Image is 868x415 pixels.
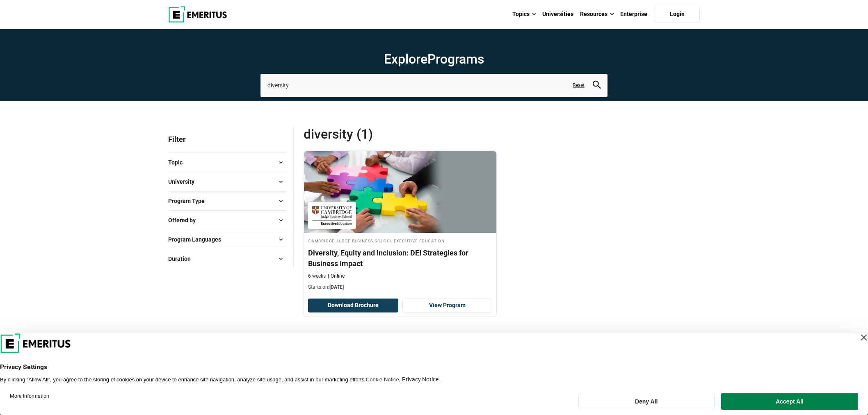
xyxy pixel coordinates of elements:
[593,81,601,90] button: search
[329,284,344,290] span: [DATE]
[308,248,492,268] h4: Diversity, Equity and Inclusion: DEI Strategies for Business Impact
[168,216,202,225] span: Offered by
[168,177,201,186] span: University
[328,273,345,280] p: Online
[312,206,352,225] img: Cambridge Judge Business School Executive Education
[168,253,287,265] button: Duration
[168,214,287,226] button: Offered by
[168,156,287,169] button: Topic
[260,74,608,97] input: search-page
[304,151,496,295] a: Leadership Course by Cambridge Judge Business School Executive Education - March 5, 2026 Cambridg...
[593,83,601,91] a: search
[308,273,326,280] p: 6 weeks
[168,196,211,205] span: Program Type
[402,299,493,312] a: View Program
[260,51,608,67] h1: Explore
[168,233,287,246] button: Program Languages
[573,82,585,89] a: Reset search
[655,6,700,23] a: Login
[308,237,492,244] h4: Cambridge Judge Business School Executive Education
[168,195,287,207] button: Program Type
[304,126,502,142] span: diversity (1)
[168,235,228,244] span: Program Languages
[168,126,287,153] p: Filter
[308,284,492,291] p: Starts on:
[304,151,496,233] img: Diversity, Equity and Inclusion: DEI Strategies for Business Impact | Online Leadership Course
[168,176,287,188] button: University
[168,254,197,263] span: Duration
[168,158,189,167] span: Topic
[308,299,398,312] button: Download Brochure
[427,51,484,67] span: Programs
